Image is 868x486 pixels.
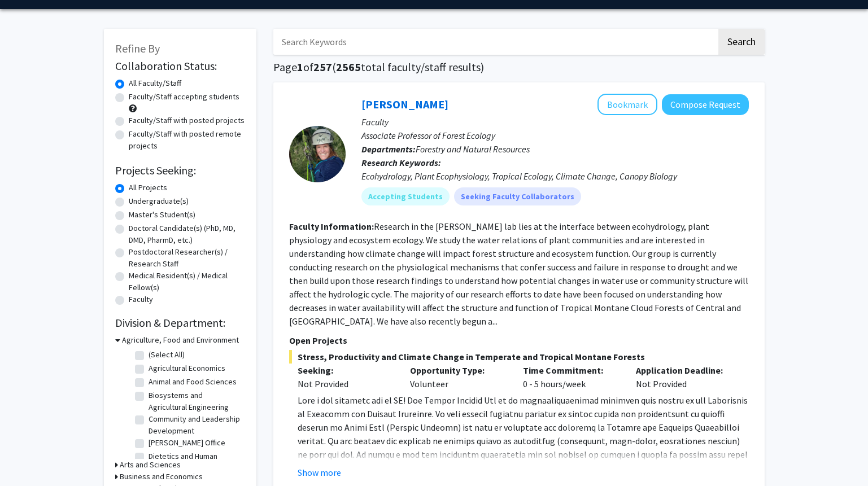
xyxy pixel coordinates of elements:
button: Add Sybil Gotsch to Bookmarks [597,94,657,115]
b: Departments: [361,143,416,155]
h3: Arts and Sciences [120,459,181,471]
label: Master's Student(s) [129,209,195,221]
label: Faculty/Staff with posted remote projects [129,128,245,152]
span: 1 [297,60,303,74]
h2: Projects Seeking: [115,164,245,177]
label: (Select All) [149,349,185,361]
p: Associate Professor of Forest Ecology [361,129,749,142]
span: Stress, Productivity and Climate Change in Temperate and Tropical Montane Forests [289,350,749,364]
label: Faculty/Staff with posted projects [129,115,245,126]
fg-read-more: Research in the [PERSON_NAME] lab lies at the interface between ecohydrology, plant physiology an... [289,221,748,327]
iframe: Chat [8,435,48,478]
button: Search [718,29,765,55]
span: Refine By [115,41,160,55]
b: Faculty Information: [289,221,374,232]
p: Time Commitment: [523,364,619,377]
h2: Collaboration Status: [115,59,245,73]
h3: Agriculture, Food and Environment [122,334,239,346]
mat-chip: Accepting Students [361,187,450,205]
button: Compose Request to Sybil Gotsch [662,94,749,115]
b: Research Keywords: [361,157,441,168]
div: Volunteer [402,364,514,391]
h1: Page of ( total faculty/staff results) [273,60,765,74]
span: 2565 [336,60,361,74]
h2: Division & Department: [115,316,245,330]
p: Seeking: [298,364,394,377]
div: Not Provided [627,364,740,391]
span: Forestry and Natural Resources [416,143,530,155]
label: Faculty [129,294,153,305]
label: Dietetics and Human Nutrition [149,450,242,474]
p: Open Projects [289,334,749,347]
p: Faculty [361,115,749,129]
a: [PERSON_NAME] [361,97,448,111]
h3: Business and Economics [120,471,203,483]
label: Agricultural Economics [149,362,225,374]
label: All Faculty/Staff [129,77,181,89]
span: 257 [313,60,332,74]
div: Not Provided [298,377,394,391]
label: Postdoctoral Researcher(s) / Research Staff [129,246,245,270]
div: Ecohydrology, Plant Ecophysiology, Tropical Ecology, Climate Change, Canopy Biology [361,169,749,183]
label: Undergraduate(s) [129,195,189,207]
label: Animal and Food Sciences [149,376,237,388]
input: Search Keywords [273,29,717,55]
label: Community and Leadership Development [149,413,242,437]
label: Faculty/Staff accepting students [129,91,239,103]
p: Opportunity Type: [410,364,506,377]
p: Application Deadline: [636,364,732,377]
div: 0 - 5 hours/week [514,364,627,391]
button: Show more [298,466,341,479]
label: Biosystems and Agricultural Engineering [149,389,242,413]
label: [PERSON_NAME] Office [149,437,225,449]
label: All Projects [129,182,167,194]
label: Doctoral Candidate(s) (PhD, MD, DMD, PharmD, etc.) [129,222,245,246]
label: Medical Resident(s) / Medical Fellow(s) [129,270,245,294]
mat-chip: Seeking Faculty Collaborators [454,187,581,205]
